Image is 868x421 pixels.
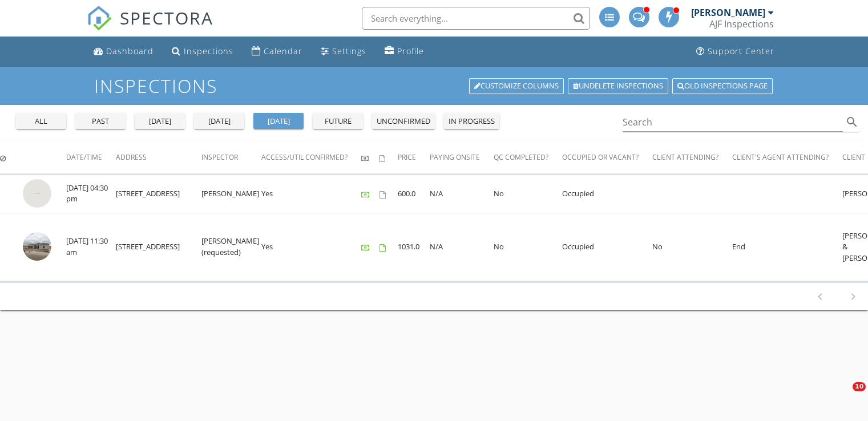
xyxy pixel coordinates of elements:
[261,141,361,173] th: ACCESS/UTIL CONFIRMED?: Not sorted.
[247,41,307,62] a: Calendar
[332,46,366,56] div: Settings
[201,141,261,173] th: Inspector: Not sorted.
[568,78,668,94] a: Undelete inspections
[21,116,62,127] div: all
[16,113,66,129] button: all
[732,213,842,281] td: End
[377,116,430,127] div: unconfirmed
[430,174,494,213] td: N/A
[139,116,180,127] div: [DATE]
[845,115,859,129] i: search
[106,46,154,56] div: Dashboard
[66,152,102,162] span: Date/Time
[66,141,116,173] th: Date/Time: Not sorted.
[398,213,430,281] td: 1031.0
[672,78,773,94] a: Old inspections page
[261,174,361,213] td: Yes
[829,382,857,410] iframe: Intercom live chat
[430,213,494,281] td: N/A
[194,113,244,129] button: [DATE]
[652,141,732,173] th: CLIENT ATTENDING?: Not sorted.
[362,7,590,30] input: Search everything...
[398,141,430,173] th: Price: Not sorted.
[316,41,371,62] a: Settings
[116,174,201,213] td: [STREET_ADDRESS]
[116,141,201,173] th: Address: Not sorted.
[842,152,865,162] span: Client
[66,174,116,213] td: [DATE] 04:30 pm
[430,141,494,173] th: PAYING ONSITE: Not sorted.
[264,46,302,56] div: Calendar
[201,213,261,281] td: [PERSON_NAME] (requested)
[199,116,240,127] div: [DATE]
[116,152,147,162] span: Address
[167,41,238,62] a: Inspections
[201,152,238,162] span: Inspector
[709,18,774,30] div: AJF Inspections
[261,213,361,281] td: Yes
[201,174,261,213] td: [PERSON_NAME]
[23,179,51,208] img: streetview
[398,152,416,162] span: Price
[380,41,429,62] a: Profile
[397,46,424,56] div: Profile
[80,116,121,127] div: past
[75,113,126,129] button: past
[469,78,564,94] a: Customize Columns
[430,152,480,162] span: PAYING ONSITE
[494,213,562,281] td: No
[652,213,732,281] td: No
[18,141,66,173] th: : Not sorted.
[444,113,499,129] button: in progress
[184,46,233,56] div: Inspections
[87,15,213,39] a: SPECTORA
[562,213,652,281] td: Occupied
[94,76,774,96] h1: Inspections
[23,232,51,261] img: streetview
[116,213,201,281] td: [STREET_ADDRESS]
[494,152,548,162] span: QC COMPLETED?
[691,7,765,18] div: [PERSON_NAME]
[732,141,842,173] th: CLIENT'S AGENT ATTENDING?: Not sorted.
[317,116,358,127] div: future
[853,382,866,391] span: 10
[562,174,652,213] td: Occupied
[652,152,718,162] span: CLIENT ATTENDING?
[261,152,348,162] span: ACCESS/UTIL CONFIRMED?
[708,46,774,56] div: Support Center
[89,41,158,62] a: Dashboard
[494,174,562,213] td: No
[135,113,185,129] button: [DATE]
[732,152,829,162] span: CLIENT'S AGENT ATTENDING?
[398,174,430,213] td: 600.0
[449,116,495,127] div: in progress
[87,6,112,31] img: The Best Home Inspection Software - Spectora
[66,213,116,281] td: [DATE] 11:30 am
[258,116,299,127] div: [DATE]
[380,141,398,173] th: Agreements signed: Not sorted.
[372,113,435,129] button: unconfirmed
[313,113,363,129] button: future
[562,152,639,162] span: OCCUPIED or VACANT?
[692,41,779,62] a: Support Center
[120,6,213,30] span: SPECTORA
[562,141,652,173] th: OCCUPIED or VACANT?: Not sorted.
[623,113,843,132] input: Search
[253,113,304,129] button: [DATE]
[494,141,562,173] th: QC COMPLETED?: Not sorted.
[361,141,380,173] th: Paid: Not sorted.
